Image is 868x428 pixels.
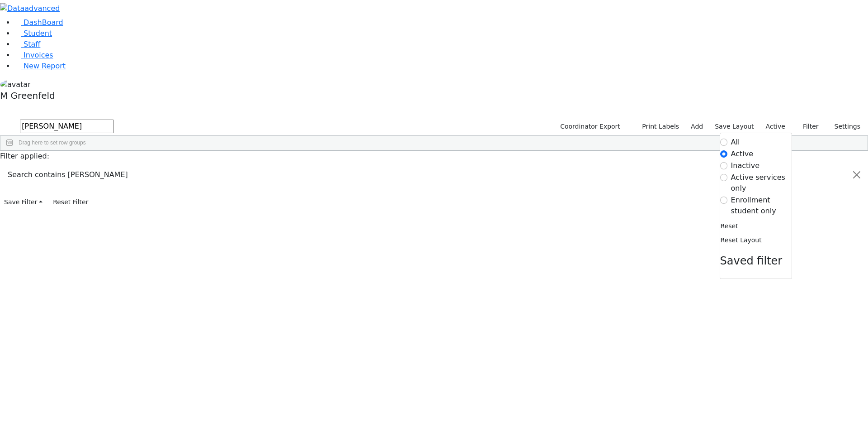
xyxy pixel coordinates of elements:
[731,160,760,171] label: Inactive
[720,233,762,247] button: Reset Layout
[14,51,53,59] a: Invoices
[791,120,823,134] button: Filter
[14,40,40,48] a: Staff
[823,120,864,134] button: Settings
[720,174,727,181] input: Active services only
[49,195,92,209] button: Reset Filter
[632,120,683,134] button: Print Labels
[720,219,739,233] button: Reset
[720,150,727,158] input: Active
[24,62,66,70] span: New Report
[711,120,758,134] button: Save Layout
[720,255,783,267] span: Saved filter
[554,120,624,134] button: Coordinator Export
[24,18,63,27] span: DashBoard
[24,51,53,59] span: Invoices
[687,120,707,134] a: Add
[762,120,789,134] label: Active
[720,139,727,146] input: All
[720,197,727,204] input: Enrollment student only
[14,62,66,70] a: New Report
[14,29,52,38] a: Student
[19,139,86,146] span: Drag here to set row groups
[731,195,792,216] label: Enrollment student only
[24,29,52,38] span: Student
[720,162,727,169] input: Inactive
[846,162,868,188] button: Close
[14,18,63,27] a: DashBoard
[731,172,792,194] label: Active services only
[720,133,792,279] div: Settings
[24,40,40,48] span: Staff
[20,120,114,133] input: Search
[731,149,754,159] label: Active
[731,137,740,148] label: All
